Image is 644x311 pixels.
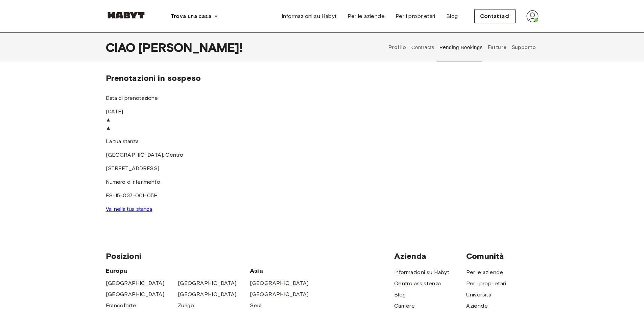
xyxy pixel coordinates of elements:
a: [GEOGRAPHIC_DATA] [250,279,309,287]
font: Seul [250,302,262,309]
a: Blog [441,9,463,23]
a: Informazioni su Habyt [394,268,449,276]
font: Trova una casa [171,13,212,19]
font: Azienda [394,251,426,261]
a: [GEOGRAPHIC_DATA] [178,279,237,287]
font: [DATE] [106,108,123,115]
font: , Centro [163,152,183,158]
a: [GEOGRAPHIC_DATA] [250,290,309,298]
a: Carriere [394,302,415,310]
font: Per i proprietari [396,13,435,19]
font: Supporto [512,44,536,50]
font: Centro assistenza [394,280,441,287]
font: ! [239,40,243,55]
font: Blog [446,13,458,19]
a: Francoforte [106,302,137,310]
font: ▲ [106,125,111,131]
font: Numero di riferimento [106,179,160,185]
font: Fatture [488,44,507,50]
font: Posizioni [106,251,141,261]
font: Data di prenotazione [106,95,158,101]
img: avatar [526,10,539,22]
font: [GEOGRAPHIC_DATA] [178,291,237,297]
a: Vai nella tua stanza [106,206,152,212]
font: [GEOGRAPHIC_DATA] [106,152,163,158]
a: Informazioni su Habyt [276,9,342,23]
img: Abitudine [106,12,146,19]
font: [PERSON_NAME] [138,40,239,55]
a: [GEOGRAPHIC_DATA] [178,290,237,298]
font: Asia [250,267,263,274]
a: [GEOGRAPHIC_DATA] [106,290,165,298]
font: [GEOGRAPHIC_DATA] [250,291,309,297]
font: Informazioni su Habyt [394,269,449,275]
a: [GEOGRAPHIC_DATA] [106,279,165,287]
div: schede del profilo utente [386,32,538,62]
font: ES-15-037-001-05H [106,192,158,199]
font: Comunità [466,251,504,261]
font: Profilo [388,44,406,50]
a: Per le aziende [466,268,503,276]
a: Centro assistenza [394,280,441,288]
font: Contattaci [480,13,510,19]
a: Seul [250,302,262,310]
button: Contattaci [474,9,516,23]
font: Europa [106,267,127,274]
button: Trova una casa [165,9,224,23]
button: Contracts [410,32,435,62]
font: La tua stanza [106,138,139,145]
font: [STREET_ADDRESS] [106,165,159,172]
font: Per le aziende [466,269,503,275]
a: Aziende [466,302,488,310]
button: Pending Bookings [438,32,483,62]
font: Prenotazioni in sospeso [106,73,201,83]
font: Blog [394,291,406,298]
font: [GEOGRAPHIC_DATA] [106,280,165,286]
font: Aziende [466,303,488,309]
a: Zurigo [178,302,194,310]
font: Zurigo [178,302,194,309]
a: Università [466,291,491,299]
font: Università [466,291,491,298]
font: Francoforte [106,302,137,309]
a: Per i proprietari [390,9,441,23]
font: Per le aziende [348,13,385,19]
a: Per i proprietari [466,280,506,288]
a: Blog [394,291,406,299]
font: Carriere [394,303,415,309]
font: Informazioni su Habyt [282,13,337,19]
font: [GEOGRAPHIC_DATA] [106,291,165,297]
font: ▲ [106,116,111,123]
a: Per le aziende [342,9,390,23]
font: [GEOGRAPHIC_DATA] [178,280,237,286]
font: [GEOGRAPHIC_DATA] [250,280,309,286]
font: Per i proprietari [466,280,506,287]
font: CIAO [106,40,136,55]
